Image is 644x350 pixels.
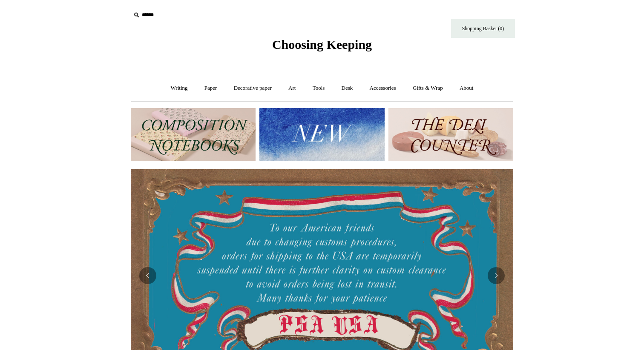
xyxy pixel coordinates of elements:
[272,37,372,51] span: Choosing Keeping
[388,108,513,161] img: The Deli Counter
[488,267,505,284] button: Next
[259,108,384,161] img: New.jpg__PID:f73bdf93-380a-4a35-bcfe-7823039498e1
[139,267,156,284] button: Previous
[362,77,404,100] a: Accessories
[305,77,333,100] a: Tools
[452,77,481,100] a: About
[272,44,372,50] a: Choosing Keeping
[405,77,451,100] a: Gifts & Wrap
[226,77,279,100] a: Decorative paper
[281,77,303,100] a: Art
[451,19,515,38] a: Shopping Basket (0)
[334,77,361,100] a: Desk
[197,77,225,100] a: Paper
[163,77,195,100] a: Writing
[131,108,256,161] img: 202302 Composition ledgers.jpg__PID:69722ee6-fa44-49dd-a067-31375e5d54ec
